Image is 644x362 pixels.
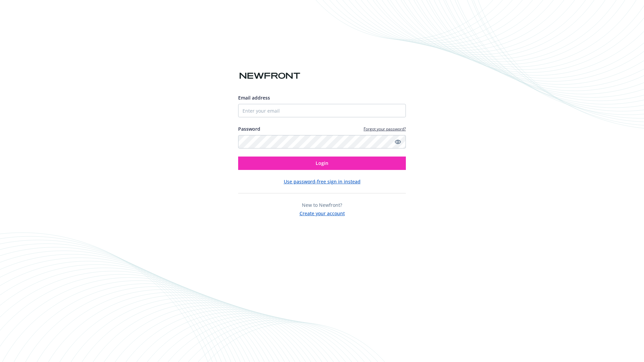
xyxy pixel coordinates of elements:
[238,95,270,101] span: Email address
[394,138,402,146] a: Show password
[284,178,361,185] button: Use password-free sign in instead
[238,70,302,82] img: Newfront logo
[364,126,406,132] a: Forgot your password?
[238,135,406,148] input: Enter your password
[302,202,342,208] span: New to Newfront?
[238,157,406,170] button: Login
[238,104,406,117] input: Enter your email
[316,160,328,166] span: Login
[238,125,260,132] label: Password
[300,208,345,217] button: Create your account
